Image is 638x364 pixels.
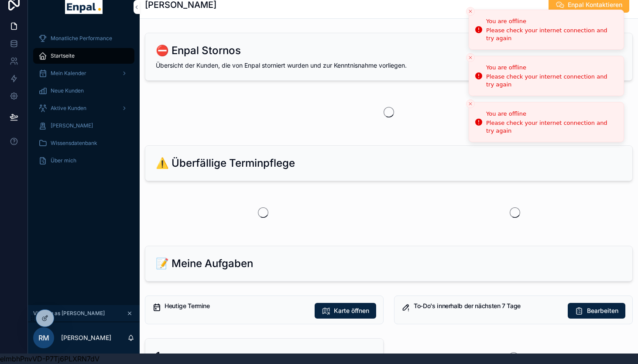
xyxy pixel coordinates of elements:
[486,17,617,26] div: You are offline
[33,118,134,134] a: [PERSON_NAME]
[486,63,617,72] div: You are offline
[587,306,618,315] span: Bearbeiten
[33,83,134,99] a: Neue Kunden
[568,0,622,9] span: Enpal Kontaktieren
[486,110,617,118] div: You are offline
[38,333,49,343] span: RM
[156,156,295,170] h2: ⚠️ Überfällige Terminpflege
[486,72,617,88] div: Please check your internet connection and try again
[28,24,140,180] div: scrollable content
[466,53,475,62] button: Close toast
[156,44,241,58] h2: ⛔ Enpal Stornos
[156,257,253,271] h2: 📝 Meine Aufgaben
[33,65,134,81] a: Mein Kalender
[61,333,111,342] p: [PERSON_NAME]
[165,303,308,309] h5: Heutige Termine
[51,35,112,42] span: Monatliche Performance
[51,140,97,147] span: Wissensdatenbank
[51,105,86,112] span: Aktive Kunden
[414,303,561,309] h5: To-Do's innerhalb der nächsten 7 Tage
[486,27,617,42] div: Please check your internet connection and try again
[156,349,160,363] h2: 1
[156,62,407,69] span: Übersicht der Kunden, die von Enpal storniert wurden und zur Kenntnisnahme vorliegen.
[33,135,134,151] a: Wissensdatenbank
[51,87,84,94] span: Neue Kunden
[33,100,134,116] a: Aktive Kunden
[466,100,475,108] button: Close toast
[33,31,134,46] a: Monatliche Performance
[33,48,134,64] a: Startseite
[486,119,617,134] div: Please check your internet connection and try again
[33,153,134,168] a: Über mich
[315,303,376,319] button: Karte öffnen
[33,310,105,317] span: Viewing as [PERSON_NAME]
[466,7,475,16] button: Close toast
[334,306,369,315] span: Karte öffnen
[51,70,86,77] span: Mein Kalender
[568,303,625,319] button: Bearbeiten
[51,52,75,59] span: Startseite
[51,122,93,129] span: [PERSON_NAME]
[51,157,76,164] span: Über mich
